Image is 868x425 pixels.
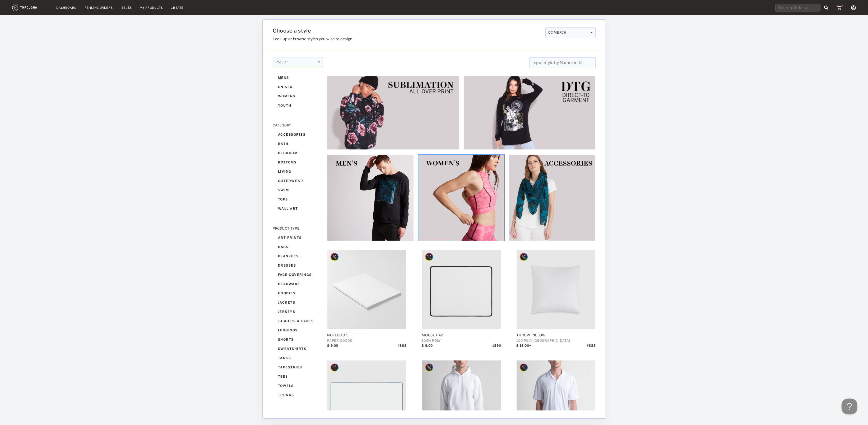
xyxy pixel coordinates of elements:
div: tapestries [273,363,323,372]
img: b8ce8492-3d09-4f72-be8c-db12bdd0b485.jpg [422,250,501,329]
h3: Look up or browse styles you wish to design. [273,36,541,41]
div: tees [273,372,323,381]
div: bottoms [273,158,323,167]
div: Paper Goods [327,339,406,342]
img: logo.1c10ca64.svg [12,4,49,11]
div: accessories [273,130,323,139]
div: bedroom [273,148,323,158]
img: style_designer_badgeMockup.svg [519,363,528,372]
img: style_designer_badgeMockup.svg [330,253,339,262]
div: # 390 [492,344,501,351]
iframe: Toggle Customer Support [842,399,857,414]
div: tanks [273,353,323,363]
div: face coverings [273,270,323,279]
div: outerwear [273,176,323,185]
div: wall art [273,204,323,213]
div: trunks [273,390,323,400]
img: style_designer_badgeMockup.svg [519,253,528,262]
div: $ 9.00 [422,344,433,351]
div: sweatshirts [273,344,323,353]
div: headware [273,279,323,289]
a: My Products [140,6,163,10]
img: style_designer_badgeMockup.svg [330,363,339,372]
div: art prints [273,233,323,242]
img: 2e253fe2-a06e-4c8d-8f72-5695abdd75b9.jpg [463,76,596,150]
div: hoodies [273,289,323,298]
div: Throw Pillow [516,333,596,337]
img: 1a4a84dd-fa74-4cbf-a7e7-fd3c0281d19c.jpg [509,154,596,241]
h1: Choose a style [273,28,541,34]
div: shorts [273,335,323,344]
div: Notebook [327,333,406,337]
div: youth [273,101,323,110]
div: # 388 [397,344,406,351]
div: bath [273,139,323,148]
div: 100% POLY [422,339,501,342]
img: f149d950-f4e7-40c6-a979-2b1a75e1a9ab.jpg [517,250,595,329]
div: bags [273,242,323,252]
div: 100 POLY [GEOGRAPHIC_DATA] [516,339,596,342]
img: b885dc43-4427-4fb9-87dd-0f776fe79185.jpg [418,154,505,241]
div: $ 18.00+ [516,344,531,351]
div: mens [273,73,323,82]
a: Create [171,6,184,10]
div: dresses [273,261,323,270]
img: style_designer_badgeMockup.svg [425,253,434,262]
div: blankets [273,252,323,261]
div: jackets [273,298,323,307]
a: Pending Orders [85,6,113,10]
input: Input Style by Name or ID [529,57,595,68]
div: unisex [273,82,323,92]
img: 6ec95eaf-68e2-44b2-82ac-2cbc46e75c33.jpg [327,76,459,150]
div: # 385 [587,344,595,351]
div: swim [273,185,323,195]
a: Issues [120,6,132,10]
div: living [273,167,323,176]
div: popular [273,57,323,67]
img: 0ffe952d-58dc-476c-8a0e-7eab160e7a7d.jpg [327,154,414,241]
div: DC MERCH [545,28,595,37]
div: $ 9.00 [327,344,338,351]
div: jerseys [273,307,323,316]
div: towels [273,381,323,390]
img: 1fa8e006-6941-476b-bb22-b0855551c3f9.jpg [327,250,406,329]
a: Dashboard [57,6,77,10]
div: Mouse Pad [422,333,501,337]
input: Search Order # [776,4,820,12]
img: style_designer_badgeMockup.svg [425,363,434,372]
div: tops [273,195,323,204]
div: leggings [273,326,323,335]
div: PRODUCT TYPE [273,226,323,230]
div: joggers & pants [273,316,323,326]
img: icon_cart_red_dot.b92b630d.svg [837,5,843,10]
div: womens [273,92,323,101]
div: CATEGORY [273,123,323,127]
